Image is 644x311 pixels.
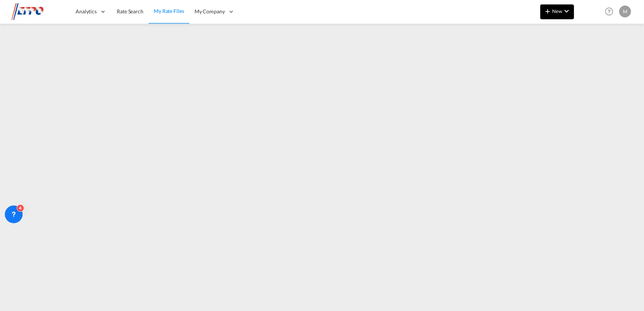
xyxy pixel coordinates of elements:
[11,3,61,20] img: d38966e06f5511efa686cdb0e1f57a29.png
[154,8,184,14] span: My Rate Files
[76,8,97,15] span: Analytics
[619,6,631,17] div: M
[195,8,225,15] span: My Company
[543,7,552,16] md-icon: icon-plus 400-fg
[562,7,571,16] md-icon: icon-chevron-down
[603,5,615,18] span: Help
[603,5,619,19] div: Help
[117,8,143,14] span: Rate Search
[540,4,574,19] button: icon-plus 400-fgNewicon-chevron-down
[543,8,571,14] span: New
